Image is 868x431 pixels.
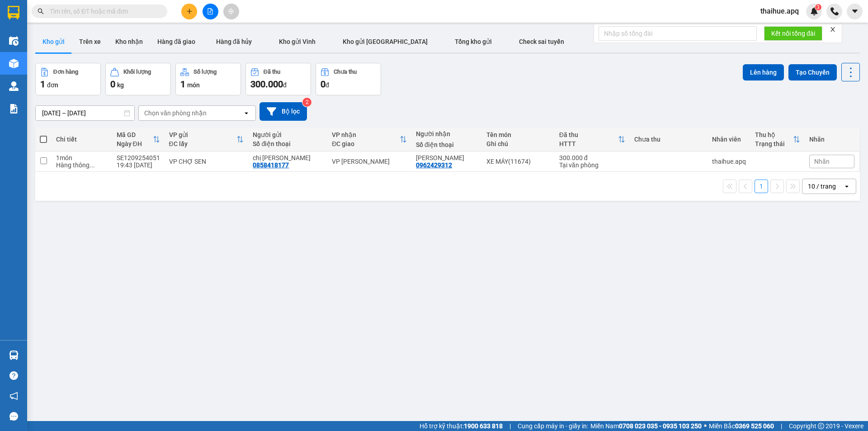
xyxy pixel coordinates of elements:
div: Hàng thông thường [56,161,107,169]
th: Toggle SortBy [112,128,165,152]
span: thaihue.apq [753,5,806,17]
div: 0858418177 [253,161,289,169]
button: Kho gửi [35,31,72,52]
img: warehouse-icon [9,59,19,68]
div: Khối lượng [123,69,151,75]
sup: 2 [302,98,311,107]
button: Chưa thu0đ [316,63,381,95]
strong: 0708 023 035 - 0935 103 250 [619,422,702,430]
button: Tạo Chuyến [788,64,837,81]
button: aim [223,4,239,19]
button: Khối lượng0kg [105,63,171,95]
div: Tại văn phòng [559,161,626,169]
div: Ghi chú [486,140,550,147]
span: Kho gửi [GEOGRAPHIC_DATA] [343,38,428,45]
span: ... [90,161,95,169]
strong: 1900 633 818 [464,422,503,430]
span: Hỗ trợ kỹ thuật: [420,421,503,431]
button: Đã thu300.000đ [245,63,311,95]
input: Tìm tên, số ĐT hoặc mã đơn [50,6,156,16]
div: Người nhận [416,130,477,137]
button: Lên hàng [743,64,784,81]
div: Nhân viên [712,136,746,143]
span: Kết nối tổng đài [771,28,815,38]
span: Miền Nam [590,421,702,431]
div: ĐC lấy [169,140,237,147]
div: VP gửi [169,131,237,138]
div: Chưa thu [634,136,703,143]
button: Số lượng1món [175,63,241,95]
div: 300.000 đ [559,154,626,161]
div: Đã thu [264,69,280,75]
th: Toggle SortBy [750,128,805,152]
span: đ [325,81,329,89]
span: đ [283,81,287,89]
div: VP [PERSON_NAME] [332,158,407,165]
div: Ngày ĐH [117,140,153,147]
span: ⚪️ [704,424,707,428]
div: khánh hoàn [416,154,477,161]
img: icon-new-feature [810,7,818,15]
span: 0 [321,79,325,90]
div: Số điện thoại [416,141,477,148]
button: Kết nối tổng đài [764,26,822,41]
div: Số lượng [193,69,217,75]
div: HTTT [559,140,618,147]
img: logo-vxr [8,6,19,19]
span: món [187,81,200,89]
button: Đơn hàng1đơn [35,63,101,95]
div: 0962429312 [416,161,452,169]
img: warehouse-icon [9,36,19,46]
th: Toggle SortBy [327,128,411,152]
span: 1 [180,79,185,90]
span: caret-down [851,7,859,15]
div: thaihue.apq [712,158,746,165]
span: Miền Bắc [709,421,774,431]
div: chị huệ [253,154,323,161]
div: Đã thu [559,131,618,138]
span: plus [186,8,193,14]
div: Chọn văn phòng nhận [144,109,207,118]
span: search [38,8,44,14]
th: Toggle SortBy [165,128,249,152]
input: Select a date range. [36,106,134,120]
div: ĐC giao [332,140,400,147]
div: 19:43 [DATE] [117,161,160,169]
div: 10 / trang [808,182,836,191]
button: Hàng đã giao [150,31,203,52]
span: kg [117,81,124,89]
img: phone-icon [830,7,839,15]
button: plus [181,4,197,19]
button: Kho nhận [108,31,150,52]
span: Cung cấp máy in - giấy in: [518,421,588,431]
th: Toggle SortBy [555,128,630,152]
strong: 0369 525 060 [735,422,774,430]
span: Nhãn [814,158,830,165]
img: warehouse-icon [9,81,19,91]
div: Chi tiết [56,136,107,143]
div: 1 món [56,154,107,161]
span: Check sai tuyến [519,38,564,45]
span: Tổng kho gửi [455,38,492,45]
div: VP nhận [332,131,400,138]
div: Thu hộ [755,131,793,138]
span: aim [228,8,234,14]
input: Nhập số tổng đài [599,26,757,41]
span: 0 [110,79,115,90]
span: | [781,421,782,431]
svg: open [843,183,850,190]
svg: open [243,109,250,117]
span: copyright [818,423,824,429]
button: Bộ lọc [259,102,307,121]
span: 1 [40,79,45,90]
span: Hàng đã hủy [216,38,252,45]
div: Trạng thái [755,140,793,147]
div: Chưa thu [334,69,357,75]
button: 1 [755,180,768,193]
div: XE MÁY(11674) [486,158,550,165]
div: SE1209254051 [117,154,160,161]
span: message [9,412,18,421]
span: 3 [816,4,820,10]
span: | [509,421,511,431]
span: Kho gửi Vinh [279,38,316,45]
